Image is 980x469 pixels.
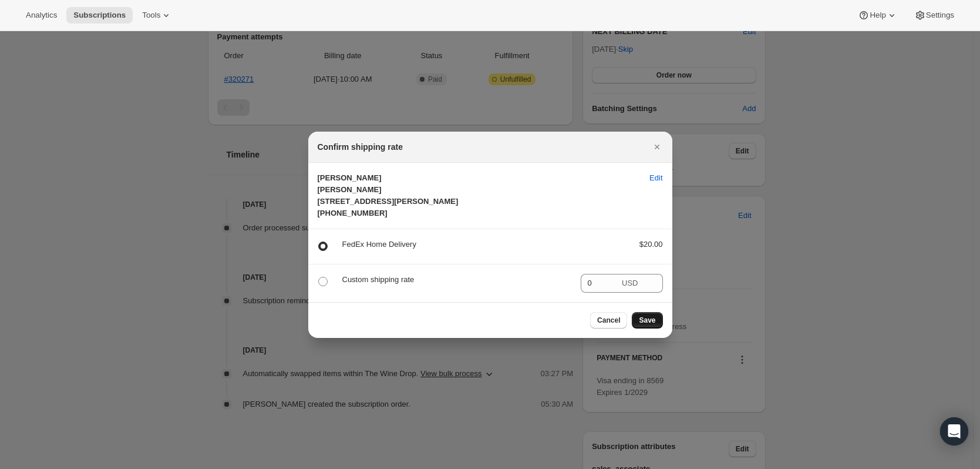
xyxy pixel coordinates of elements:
[649,139,665,155] button: Close
[318,173,459,217] span: [PERSON_NAME] [PERSON_NAME] [STREET_ADDRESS][PERSON_NAME] [PHONE_NUMBER]
[142,11,160,20] span: Tools
[649,172,662,184] span: Edit
[135,7,179,24] button: Tools
[590,312,627,329] button: Cancel
[19,7,64,24] button: Analytics
[342,239,621,250] p: FedEx Home Delivery
[907,7,961,24] button: Settings
[622,279,638,287] span: USD
[870,11,885,20] span: Help
[642,169,669,187] button: Edit
[940,417,968,445] div: Open Intercom Messenger
[639,316,655,325] span: Save
[318,141,403,153] h2: Confirm shipping rate
[926,11,954,20] span: Settings
[597,316,620,325] span: Cancel
[73,11,126,20] span: Subscriptions
[639,240,663,249] span: $20.00
[26,11,57,20] span: Analytics
[851,7,904,24] button: Help
[66,7,133,24] button: Subscriptions
[632,312,662,329] button: Save
[342,274,571,286] p: Custom shipping rate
